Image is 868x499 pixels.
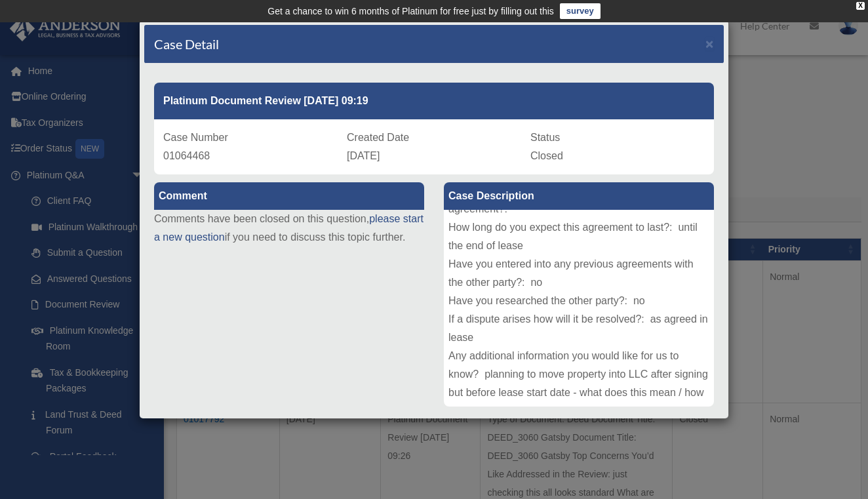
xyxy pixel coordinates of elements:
span: [DATE] [347,150,380,161]
span: Closed [530,150,563,161]
label: Comment [154,182,424,210]
label: Case Description [444,182,714,210]
span: × [705,36,714,51]
button: Close [705,37,714,50]
h4: Case Detail [154,35,219,53]
div: Platinum Document Review [DATE] 09:19 [154,83,714,119]
div: Type of Document: lease Document Title: [PERSON_NAME]-m-[PERSON_NAME].pdf Document Title: [PERSON... [444,210,714,407]
div: Get a chance to win 6 months of Platinum for free just by filling out this [267,3,554,19]
a: survey [560,3,601,19]
span: Status [530,132,560,143]
a: please start a new question [154,213,424,243]
span: 01064468 [163,150,210,161]
span: Case Number [163,132,228,143]
div: close [856,2,865,10]
span: Created Date [347,132,409,143]
p: Comments have been closed on this question, if you need to discuss this topic further. [154,210,424,247]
